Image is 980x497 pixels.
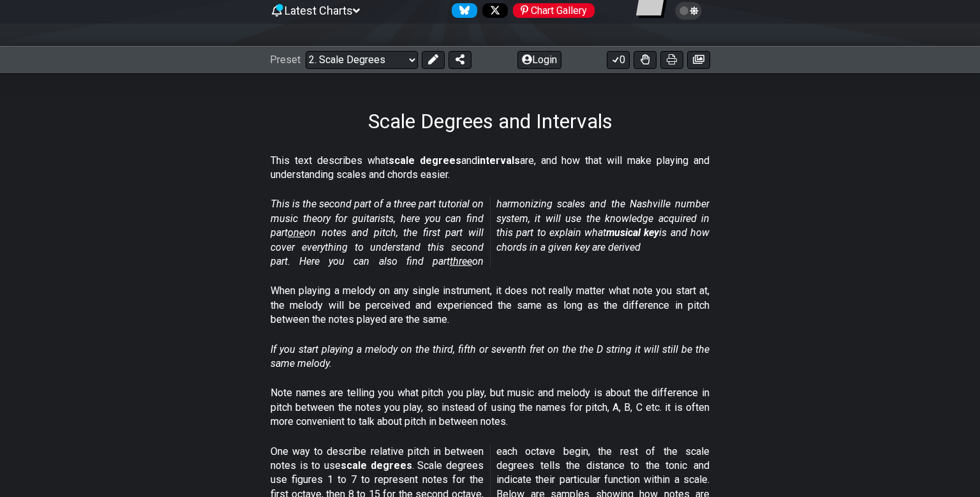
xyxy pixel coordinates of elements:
button: Login [517,51,561,69]
button: Share Preset [449,51,471,69]
strong: musical key [606,226,659,239]
em: This is the second part of a three part tutorial on music theory for guitarists, here you can fin... [271,198,709,267]
h1: Scale Degrees and Intervals [368,109,612,133]
p: This text describes what and are, and how that will make playing and understanding scales and cho... [271,154,709,182]
select: Preset [306,51,418,69]
button: 0 [607,51,630,69]
strong: scale degrees [341,459,412,471]
span: Toggle light / dark theme [681,5,696,17]
p: Note names are telling you what pitch you play, but music and melody is about the difference in p... [271,386,709,429]
strong: intervals [477,154,520,167]
button: Print [660,51,683,69]
em: If you start playing a melody on the third, fifth or seventh fret on the the D string it will sti... [271,343,709,369]
span: Preset [270,54,301,66]
strong: scale degrees [389,154,461,167]
a: Follow #fretflip at X [477,3,508,18]
a: #fretflip at Pinterest [508,3,595,18]
button: Toggle Dexterity for all fretkits [634,51,657,69]
button: Edit Preset [422,51,445,69]
p: When playing a melody on any single instrument, it does not really matter what note you start at,... [271,284,709,327]
span: Latest Charts [285,4,353,17]
span: one [288,226,304,239]
div: Chart Gallery [513,3,595,18]
button: Create image [687,51,710,69]
a: Follow #fretflip at Bluesky [447,3,477,18]
span: three [450,255,472,267]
